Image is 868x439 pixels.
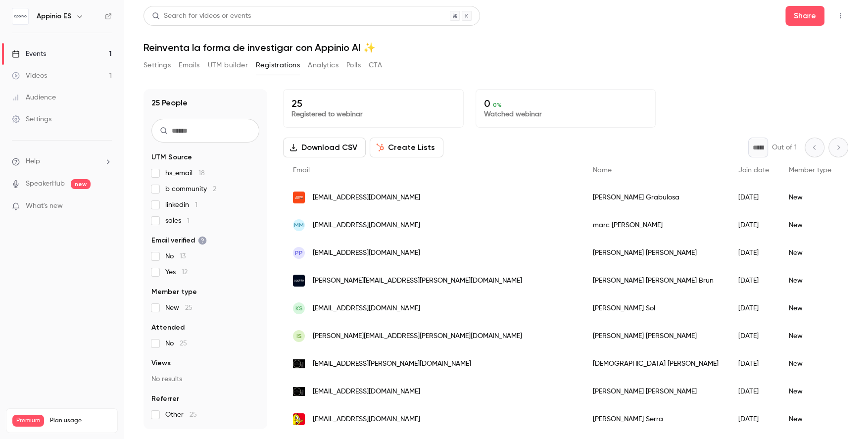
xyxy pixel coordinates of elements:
[12,71,47,81] div: Videos
[728,378,779,405] div: [DATE]
[295,248,303,257] span: PP
[151,287,197,297] span: Member type
[50,417,111,425] span: Plan usage
[180,340,187,347] span: 25
[779,322,841,350] div: New
[180,253,186,260] span: 13
[151,152,192,162] span: UTM Source
[294,221,304,230] span: mm
[296,332,302,341] span: IS
[583,322,728,350] div: [PERSON_NAME] [PERSON_NAME]
[165,303,193,313] span: New
[493,101,502,108] span: 0 %
[198,170,205,177] span: 18
[151,394,179,404] span: Referrer
[346,57,361,73] button: Polls
[313,359,471,369] span: [EMAIL_ADDRESS][PERSON_NAME][DOMAIN_NAME]
[293,275,305,287] img: appinio.com
[293,358,305,370] img: natura.net
[71,179,91,189] span: new
[728,322,779,350] div: [DATE]
[293,386,305,397] img: natura.net
[12,93,56,102] div: Audience
[313,303,420,314] span: [EMAIL_ADDRESS][DOMAIN_NAME]
[165,184,216,194] span: b community
[313,220,420,231] span: [EMAIL_ADDRESS][DOMAIN_NAME]
[738,167,769,174] span: Join date
[728,267,779,294] div: [DATE]
[152,11,251,21] div: Search for videos or events
[583,211,728,239] div: marc [PERSON_NAME]
[256,57,300,73] button: Registrations
[772,143,797,152] p: Out of 1
[165,410,197,420] span: Other
[728,294,779,322] div: [DATE]
[291,109,455,119] p: Registered to webinar
[165,339,187,348] span: No
[583,239,728,267] div: [PERSON_NAME] [PERSON_NAME]
[295,304,303,313] span: KS
[12,49,46,59] div: Events
[728,405,779,433] div: [DATE]
[728,350,779,378] div: [DATE]
[313,248,420,258] span: [EMAIL_ADDRESS][DOMAIN_NAME]
[779,378,841,405] div: New
[313,276,522,286] span: [PERSON_NAME][EMAIL_ADDRESS][PERSON_NAME][DOMAIN_NAME]
[313,387,420,397] span: [EMAIL_ADDRESS][DOMAIN_NAME]
[151,97,188,109] h1: 25 People
[165,168,205,178] span: hs_email
[151,358,171,368] span: Views
[165,251,186,261] span: No
[208,57,248,73] button: UTM builder
[583,294,728,322] div: [PERSON_NAME] Sol
[179,57,199,73] button: Emails
[728,184,779,211] div: [DATE]
[26,156,40,167] span: Help
[37,11,72,21] h6: Appinio ES
[785,6,824,26] button: Share
[165,216,190,226] span: sales
[283,138,366,157] button: Download CSV
[293,167,310,174] span: Email
[182,269,188,276] span: 12
[484,98,648,109] p: 0
[151,323,185,333] span: Attended
[370,138,443,157] button: Create Lists
[593,167,612,174] span: Name
[185,304,193,311] span: 25
[779,239,841,267] div: New
[583,267,728,294] div: [PERSON_NAME] [PERSON_NAME] Brun
[165,200,197,210] span: linkedin
[313,331,522,341] span: [PERSON_NAME][EMAIL_ADDRESS][PERSON_NAME][DOMAIN_NAME]
[12,156,112,167] li: help-dropdown-opener
[213,186,216,193] span: 2
[728,211,779,239] div: [DATE]
[12,415,44,427] span: Premium
[369,57,382,73] button: CTA
[151,374,259,384] p: No results
[144,57,171,73] button: Settings
[583,350,728,378] div: [DEMOGRAPHIC_DATA] [PERSON_NAME]
[291,98,455,109] p: 25
[583,405,728,433] div: [PERSON_NAME] Serra
[484,109,648,119] p: Watched webinar
[308,57,338,73] button: Analytics
[151,236,207,245] span: Email verified
[26,201,63,211] span: What's new
[190,411,197,418] span: 25
[583,378,728,405] div: [PERSON_NAME] [PERSON_NAME]
[789,167,831,174] span: Member type
[779,184,841,211] div: New
[12,114,51,124] div: Settings
[313,414,420,425] span: [EMAIL_ADDRESS][DOMAIN_NAME]
[151,152,259,420] section: facet-groups
[728,239,779,267] div: [DATE]
[313,193,420,203] span: [EMAIL_ADDRESS][DOMAIN_NAME]
[293,413,305,425] img: grefusa.com
[779,211,841,239] div: New
[26,179,65,189] a: SpeakerHub
[187,217,190,224] span: 1
[583,184,728,211] div: [PERSON_NAME] Grabulosa
[165,267,188,277] span: Yes
[293,192,305,203] img: energy-tools.net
